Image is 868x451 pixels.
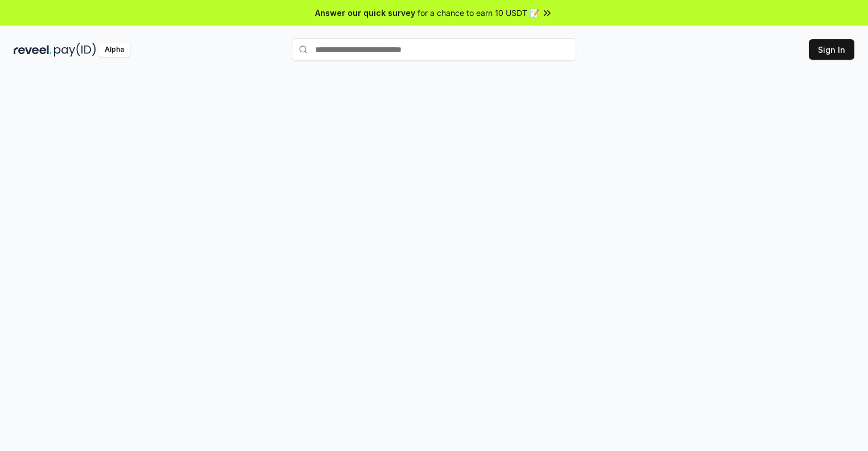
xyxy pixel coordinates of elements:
[809,39,854,60] button: Sign In
[54,43,96,57] img: pay_id
[418,7,539,19] span: for a chance to earn 10 USDT 📝
[98,43,130,57] div: Alpha
[14,43,52,57] img: reveel_dark
[315,7,415,19] span: Answer our quick survey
